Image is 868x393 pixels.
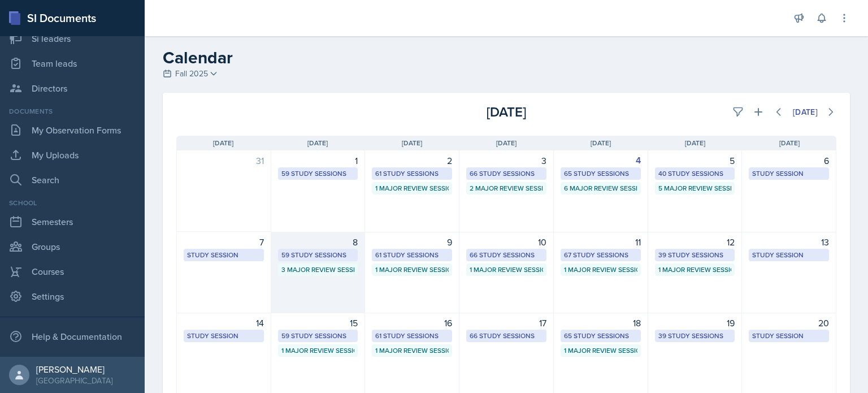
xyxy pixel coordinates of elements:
div: Study Session [187,331,261,341]
div: 40 Study Sessions [658,169,732,179]
span: [DATE] [685,138,705,148]
div: 65 Study Sessions [564,169,637,179]
div: 1 Major Review Session [375,346,449,356]
div: 13 [749,235,829,249]
span: [DATE] [213,138,233,148]
div: 1 Major Review Session [470,265,543,275]
a: Si leaders [5,27,140,50]
div: Study Session [752,250,826,260]
a: Groups [5,235,140,258]
div: Study Session [752,169,826,179]
div: 4 [561,154,641,167]
span: [DATE] [496,138,517,148]
a: My Observation Forms [5,119,140,141]
a: Team leads [5,52,140,75]
div: 16 [372,316,452,330]
span: Fall 2025 [175,68,208,80]
div: 61 Study Sessions [375,169,449,179]
div: 31 [184,154,264,167]
div: 19 [655,316,735,330]
div: 6 Major Review Sessions [564,183,637,193]
div: 6 [749,154,829,167]
div: 20 [749,316,829,330]
div: 66 Study Sessions [470,331,543,341]
div: [GEOGRAPHIC_DATA] [36,375,112,386]
div: 59 Study Sessions [281,331,355,341]
div: 7 [184,235,264,249]
a: Directors [5,77,140,100]
button: [DATE] [785,102,825,122]
div: 5 Major Review Sessions [658,183,732,193]
div: 1 Major Review Session [375,265,449,275]
a: Settings [5,285,140,308]
div: [DATE] [793,107,818,116]
span: [DATE] [591,138,611,148]
div: 66 Study Sessions [470,250,543,260]
div: 59 Study Sessions [281,169,355,179]
div: 18 [561,316,641,330]
div: 12 [655,235,735,249]
div: School [5,198,140,208]
div: 11 [561,235,641,249]
a: Courses [5,260,140,283]
div: 5 [655,154,735,167]
div: 61 Study Sessions [375,250,449,260]
div: 1 Major Review Session [281,346,355,356]
div: 14 [184,316,264,330]
div: 1 Major Review Session [375,183,449,193]
a: Semesters [5,210,140,233]
div: 61 Study Sessions [375,331,449,341]
div: 1 Major Review Session [658,265,732,275]
div: [DATE] [396,102,616,122]
div: 1 Major Review Session [564,265,637,275]
div: 15 [278,316,358,330]
div: 9 [372,235,452,249]
div: 3 [466,154,546,167]
div: Help & Documentation [5,325,140,348]
div: 65 Study Sessions [564,331,637,341]
div: 66 Study Sessions [470,169,543,179]
a: Search [5,169,140,191]
span: [DATE] [402,138,422,148]
div: 2 [372,154,452,167]
div: 2 Major Review Sessions [470,183,543,193]
div: Study Session [187,250,261,260]
div: Documents [5,106,140,116]
div: 8 [278,235,358,249]
h2: Calendar [163,47,850,68]
div: 39 Study Sessions [658,331,732,341]
span: [DATE] [779,138,800,148]
a: My Uploads [5,144,140,166]
div: 17 [466,316,546,330]
div: 67 Study Sessions [564,250,637,260]
div: 39 Study Sessions [658,250,732,260]
div: 10 [466,235,546,249]
div: 1 [278,154,358,167]
div: 3 Major Review Sessions [281,265,355,275]
span: [DATE] [307,138,328,148]
div: 59 Study Sessions [281,250,355,260]
div: [PERSON_NAME] [36,364,112,375]
div: 1 Major Review Session [564,346,637,356]
div: Study Session [752,331,826,341]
